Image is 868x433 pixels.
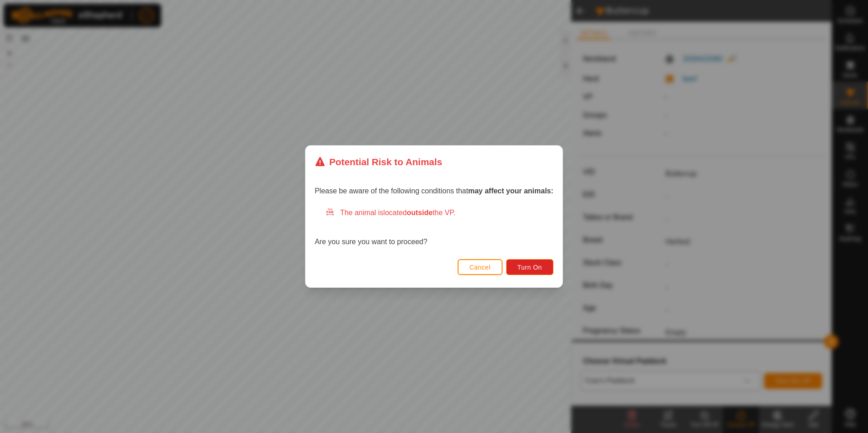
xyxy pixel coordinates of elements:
span: Cancel [469,264,491,271]
strong: outside [407,209,433,216]
div: Potential Risk to Animals [315,155,442,169]
div: Are you sure you want to proceed? [315,207,553,247]
strong: may affect your animals: [468,187,553,195]
span: Turn On [518,264,542,271]
button: Turn On [506,259,553,275]
button: Cancel [458,259,503,275]
span: located the VP. [383,209,455,216]
span: Please be aware of the following conditions that [315,187,553,195]
div: The animal is [325,207,553,218]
